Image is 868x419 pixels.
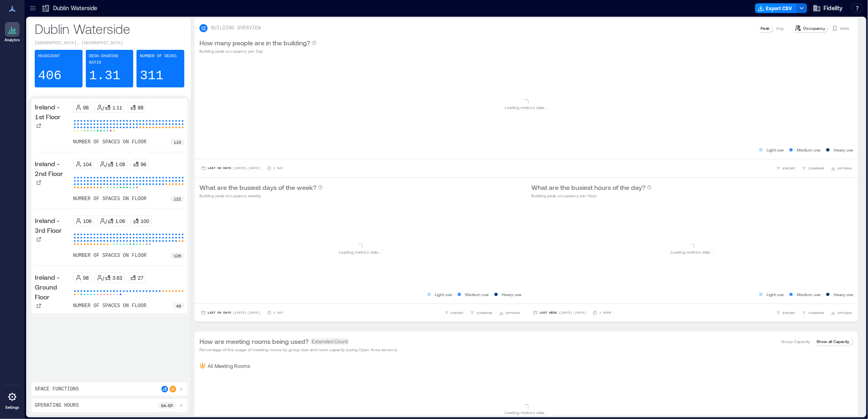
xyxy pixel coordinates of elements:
[199,164,262,172] button: Last 90 Days |[DATE]-[DATE]
[140,53,177,60] p: Number of Desks
[89,53,130,66] p: Desk-sharing ratio
[174,139,181,145] p: 115
[174,196,181,202] p: 122
[73,303,147,309] p: number of spaces on floor
[138,274,144,281] p: 27
[443,309,465,317] button: EXPORT
[211,25,261,31] p: BUILDING OVERVIEW
[73,139,147,145] p: number of spaces on floor
[83,218,92,224] p: 106
[823,4,843,12] span: Fidelity
[35,386,79,392] p: Space Functions
[468,309,494,317] button: COMPARE
[2,20,22,45] a: Analytics
[808,310,824,315] span: COMPARE
[199,38,310,48] p: How many people are in the building?
[797,147,821,153] p: Medium use
[83,274,89,281] p: 98
[465,291,489,298] p: Medium use
[435,291,452,298] p: Light use
[199,337,309,346] p: How are meeting rooms being used?
[35,20,184,37] p: Dublin Waterside
[781,338,810,345] p: Group Capacity
[800,309,826,317] button: COMPARE
[106,218,107,224] p: /
[834,291,853,298] p: Heavy use
[116,161,125,167] p: 1.08
[35,40,184,47] p: [GEOGRAPHIC_DATA], [GEOGRAPHIC_DATA]
[199,346,397,353] p: Percentage of the usage of meeting rooms by group size and room capacity (using Open Area sensors)
[531,309,588,317] button: Last Week |[DATE]-[DATE]
[767,291,784,298] p: Light use
[531,192,652,199] p: Building peak occupancy per Hour
[774,164,797,172] button: EXPORT
[797,291,821,298] p: Medium use
[38,53,60,60] p: Headcount
[199,192,323,199] p: Building peak occupancy weekly
[505,409,548,416] p: Loading metrics data ...
[810,2,845,15] button: Fidelity
[73,196,147,202] p: number of spaces on floor
[803,25,825,31] p: Occupancy
[106,161,107,167] p: /
[829,309,853,317] button: OPTIONS
[113,274,123,281] p: 3.63
[89,68,121,84] p: 1.31
[103,274,105,281] p: /
[273,310,283,315] p: 1 Day
[829,164,853,172] button: OPTIONS
[199,309,262,317] button: Last 90 Days |[DATE]-[DATE]
[477,310,492,315] span: COMPARE
[141,161,147,167] p: 96
[199,48,317,54] p: Building peak occupancy per Day
[837,310,852,315] span: OPTIONS
[761,25,770,31] p: Peak
[808,166,824,171] span: COMPARE
[506,310,520,315] span: OPTIONS
[497,309,521,317] button: OPTIONS
[141,218,150,224] p: 100
[776,25,783,31] p: Avg
[35,216,70,235] p: Ireland - 3rd Floor
[83,104,89,111] p: 98
[174,252,181,259] p: 126
[103,104,105,111] p: /
[35,102,70,122] p: Ireland - 1st Floor
[38,68,62,84] p: 406
[208,363,250,369] p: All Meeting Rooms
[161,402,173,409] p: 9a - 5p
[83,161,92,167] p: 104
[35,159,70,178] p: Ireland - 2nd Floor
[774,309,797,317] button: EXPORT
[502,291,521,298] p: Heavy use
[176,303,181,309] p: 49
[35,402,79,409] p: Operating Hours
[837,166,852,171] span: OPTIONS
[505,104,548,111] p: Loading metrics data ...
[531,183,645,192] p: What are the busiest hours of the day?
[4,38,20,42] p: Analytics
[310,338,349,345] span: Extended Count
[116,218,125,224] p: 1.06
[599,310,611,315] p: 1 Hour
[783,310,795,315] span: EXPORT
[800,164,826,172] button: COMPARE
[339,249,382,255] p: Loading metrics data ...
[755,3,797,13] button: Export CSV
[817,338,849,345] p: Show all Capacity
[53,4,97,12] p: Dublin Waterside
[73,252,147,259] p: number of spaces on floor
[5,405,19,410] p: Settings
[767,147,784,153] p: Light use
[138,104,144,111] p: 88
[35,272,70,302] p: Ireland - Ground Floor
[199,183,316,192] p: What are the busiest days of the week?
[451,310,463,315] span: EXPORT
[671,249,714,255] p: Loading metrics data ...
[834,147,853,153] p: Heavy use
[113,104,123,111] p: 1.11
[273,166,283,171] p: 1 Day
[783,166,795,171] span: EXPORT
[840,25,849,31] p: Visits
[140,68,163,84] p: 311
